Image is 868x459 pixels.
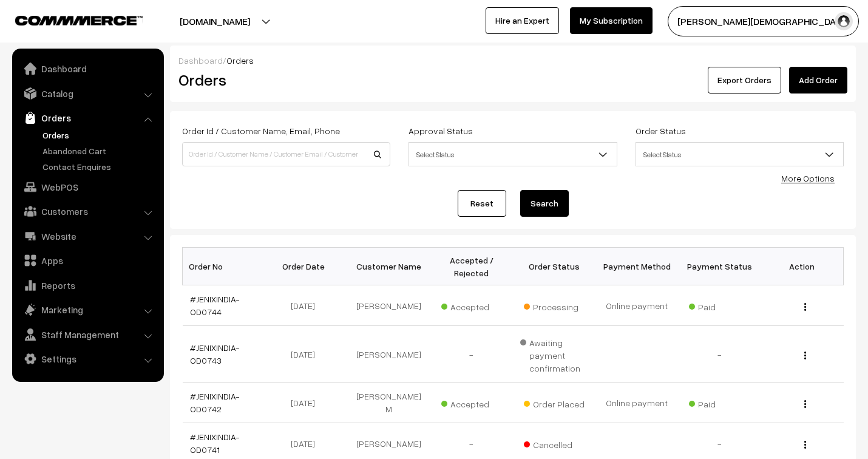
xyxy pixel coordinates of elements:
[190,432,240,455] a: #JENIXINDIA-OD0741
[513,248,595,285] th: Order Status
[15,107,160,129] a: Orders
[183,248,265,285] th: Order No
[486,7,559,34] a: Hire an Expert
[409,124,473,137] label: Approval Status
[348,382,430,423] td: [PERSON_NAME] M
[178,54,847,67] div: /
[39,144,160,157] a: Abandoned Cart
[441,297,502,313] span: Accepted
[441,395,502,410] span: Accepted
[804,303,806,311] img: Menu
[570,7,653,34] a: My Subscription
[595,248,678,285] th: Payment Method
[15,299,160,321] a: Marketing
[190,294,240,317] a: #JENIXINDIA-OD0744
[804,400,806,408] img: Menu
[761,248,843,285] th: Action
[190,391,240,414] a: #JENIXINDIA-OD0742
[226,55,254,66] span: Orders
[524,435,585,451] span: Cancelled
[190,342,240,365] a: #JENIXINDIA-OD0743
[348,326,430,382] td: [PERSON_NAME]
[15,225,160,247] a: Website
[348,285,430,326] td: [PERSON_NAME]
[15,12,121,27] a: COMMMERCE
[15,16,143,25] img: COMMMERCE
[15,176,160,198] a: WebPOS
[520,333,588,375] span: Awaiting payment confirmation
[636,144,843,165] span: Select Status
[524,297,585,313] span: Processing
[137,6,293,36] button: [DOMAIN_NAME]
[524,395,585,410] span: Order Placed
[265,285,348,326] td: [DATE]
[348,248,430,285] th: Customer Name
[15,274,160,296] a: Reports
[520,190,569,217] button: Search
[689,395,750,410] span: Paid
[458,190,506,217] a: Reset
[39,129,160,141] a: Orders
[781,173,835,183] a: More Options
[430,248,513,285] th: Accepted / Rejected
[678,248,761,285] th: Payment Status
[595,285,678,326] td: Online payment
[835,12,853,30] img: user
[430,326,513,382] td: -
[668,6,859,36] button: [PERSON_NAME][DEMOGRAPHIC_DATA]
[15,83,160,104] a: Catalog
[15,250,160,271] a: Apps
[15,324,160,345] a: Staff Management
[265,326,348,382] td: [DATE]
[15,58,160,80] a: Dashboard
[409,144,616,165] span: Select Status
[182,142,390,166] input: Order Id / Customer Name / Customer Email / Customer Phone
[636,124,686,137] label: Order Status
[678,326,761,382] td: -
[595,382,678,423] td: Online payment
[178,70,389,89] h2: Orders
[15,200,160,222] a: Customers
[265,248,348,285] th: Order Date
[689,297,750,313] span: Paid
[636,142,844,166] span: Select Status
[178,55,223,66] a: Dashboard
[804,441,806,449] img: Menu
[15,348,160,370] a: Settings
[265,382,348,423] td: [DATE]
[804,352,806,359] img: Menu
[39,160,160,173] a: Contact Enquires
[708,67,781,93] button: Export Orders
[789,67,847,93] a: Add Order
[409,142,617,166] span: Select Status
[182,124,340,137] label: Order Id / Customer Name, Email, Phone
